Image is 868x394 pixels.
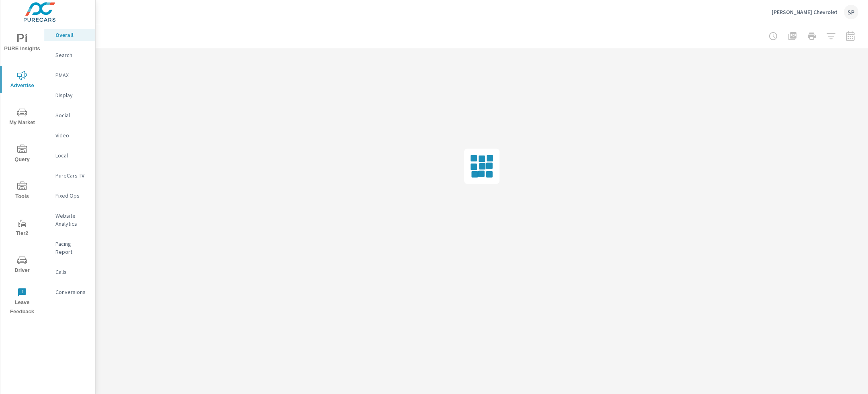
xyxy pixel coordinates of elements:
div: Local [44,149,95,161]
div: Conversions [44,286,95,298]
div: nav menu [0,24,44,320]
p: PureCars TV [55,171,89,180]
span: Tier2 [3,218,41,238]
span: Advertise [3,71,41,90]
p: Overall [55,31,89,39]
span: Driver [3,255,41,275]
p: Local [55,151,89,159]
div: Search [44,49,95,61]
p: Calls [55,268,89,276]
div: PureCars TV [44,169,95,182]
div: Display [44,89,95,101]
span: Tools [3,182,41,201]
p: Search [55,51,89,59]
div: SP [844,5,858,19]
p: [PERSON_NAME] Chevrolet [772,8,837,16]
p: Social [55,111,89,119]
p: PMAX [55,71,89,79]
p: Display [55,91,89,99]
p: Conversions [55,288,89,296]
p: Video [55,131,89,139]
div: PMAX [44,69,95,81]
p: Website Analytics [55,212,89,228]
span: Leave Feedback [3,288,41,316]
div: Fixed Ops [44,190,95,202]
div: Video [44,129,95,141]
div: Website Analytics [44,210,95,230]
span: PURE Insights [3,34,41,53]
div: Social [44,109,95,121]
p: Pacing Report [55,240,89,256]
div: Calls [44,266,95,278]
div: Pacing Report [44,238,95,258]
p: Fixed Ops [55,192,89,200]
span: My Market [3,108,41,127]
span: Query [3,145,41,164]
div: Overall [44,29,95,41]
